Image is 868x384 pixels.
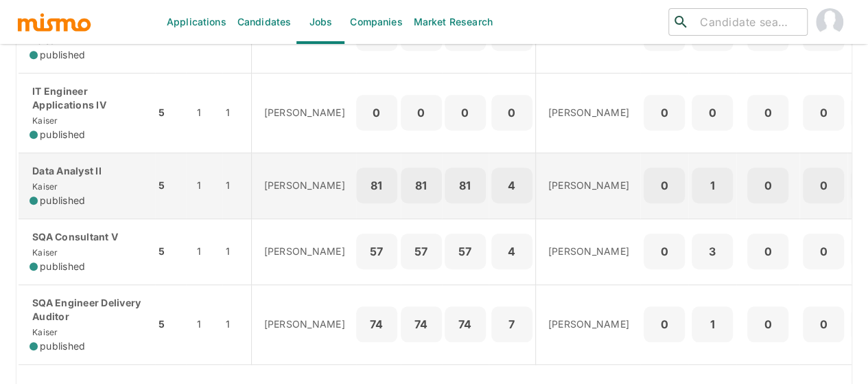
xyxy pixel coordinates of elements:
[186,73,222,153] td: 1
[808,242,838,261] p: 0
[186,284,222,364] td: 1
[497,242,527,261] p: 4
[697,315,727,334] p: 1
[649,176,679,195] p: 0
[362,103,392,122] p: 0
[816,8,843,36] img: Maia Reyes
[222,73,251,153] td: 1
[30,181,58,192] span: Kaiser
[16,12,92,32] img: logo
[40,260,85,273] span: published
[186,153,222,218] td: 1
[264,106,345,120] p: [PERSON_NAME]
[753,242,783,261] p: 0
[264,317,345,331] p: [PERSON_NAME]
[30,230,144,244] p: SQA Consultant V
[406,315,436,334] p: 74
[450,176,480,195] p: 81
[362,315,392,334] p: 74
[808,103,838,122] p: 0
[30,327,58,337] span: Kaiser
[694,12,801,32] input: Candidate search
[548,106,629,120] p: [PERSON_NAME]
[548,179,629,192] p: [PERSON_NAME]
[450,103,480,122] p: 0
[222,284,251,364] td: 1
[649,242,679,261] p: 0
[548,317,629,331] p: [PERSON_NAME]
[406,103,436,122] p: 0
[497,176,527,195] p: 4
[497,315,527,334] p: 7
[40,339,85,353] span: published
[697,103,727,122] p: 0
[264,245,345,258] p: [PERSON_NAME]
[30,247,58,258] span: Kaiser
[186,218,222,284] td: 1
[753,176,783,195] p: 0
[697,176,727,195] p: 1
[406,242,436,261] p: 57
[30,115,58,126] span: Kaiser
[649,315,679,334] p: 0
[40,128,85,142] span: published
[362,176,392,195] p: 81
[808,176,838,195] p: 0
[497,103,527,122] p: 0
[808,315,838,334] p: 0
[753,315,783,334] p: 0
[155,218,186,284] td: 5
[30,36,58,46] span: Kaiser
[30,84,144,112] p: IT Engineer Applications IV
[222,218,251,284] td: 1
[362,242,392,261] p: 57
[450,242,480,261] p: 57
[264,179,345,192] p: [PERSON_NAME]
[30,296,144,324] p: SQA Engineer Delivery Auditor
[30,164,144,178] p: Data Analyst II
[450,315,480,334] p: 74
[649,103,679,122] p: 0
[40,194,85,207] span: published
[155,284,186,364] td: 5
[406,176,436,195] p: 81
[40,48,85,62] span: published
[697,242,727,261] p: 3
[222,153,251,218] td: 1
[548,245,629,258] p: [PERSON_NAME]
[753,103,783,122] p: 0
[155,153,186,218] td: 5
[155,73,186,153] td: 5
